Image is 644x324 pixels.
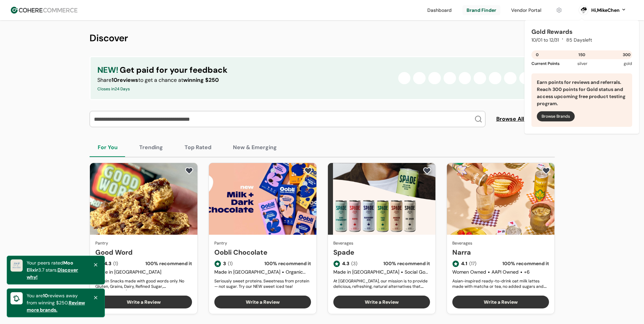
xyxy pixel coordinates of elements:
span: 10 [43,293,48,299]
button: Trending [131,138,171,157]
div: Hi, MikeChen [591,7,620,14]
button: Write a Review [333,296,430,308]
div: 10/01 to 12/31 85 Days left [531,37,632,44]
button: add to favorite [184,166,195,176]
div: gold [606,61,632,67]
span: NEW! [97,64,118,76]
button: Write a Review [214,296,311,308]
a: Narra [452,247,549,257]
button: Hi,MikeChen [591,7,626,14]
button: add to favorite [541,166,552,176]
a: Spade [333,247,430,257]
button: add to favorite [303,166,314,176]
a: You are10reviews away from winning $250.Review more brands. [27,293,85,313]
span: to get a chance at [138,76,183,84]
button: For You [90,138,126,157]
button: Browse Brands [537,111,575,121]
button: add to favorite [422,166,433,176]
div: 300 [621,50,632,59]
p: Earn points for reviews and referrals. Reach 300 points for Gold status and access upcoming free ... [537,79,627,107]
div: silver [577,61,605,67]
button: Write a Review [95,296,192,308]
p: Gold Rewards [531,27,573,37]
div: 0 [531,50,543,59]
div: Current Points [531,61,577,67]
div: 150 [576,50,588,59]
a: Oobli Chocolate [214,247,311,257]
span: Share [97,76,112,84]
img: Cohere Logo [11,7,77,14]
span: Discover [90,32,128,44]
a: Your peers ratedMoo Elixir3.7 stars.Discover why! [27,260,78,280]
span: winning $250 [183,76,219,84]
a: Browse All Brands [496,115,555,123]
div: Closes in 24 Days [97,86,228,92]
span: Get paid for your feedback [120,64,228,76]
button: New & Emerging [225,138,285,157]
span: 10 reviews [112,76,138,84]
span: Browse All Brands [496,115,544,123]
button: Write a Review [452,296,549,308]
a: Good Word [95,247,192,257]
svg: 0 percent [578,5,589,15]
button: Top Rated [176,138,219,157]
